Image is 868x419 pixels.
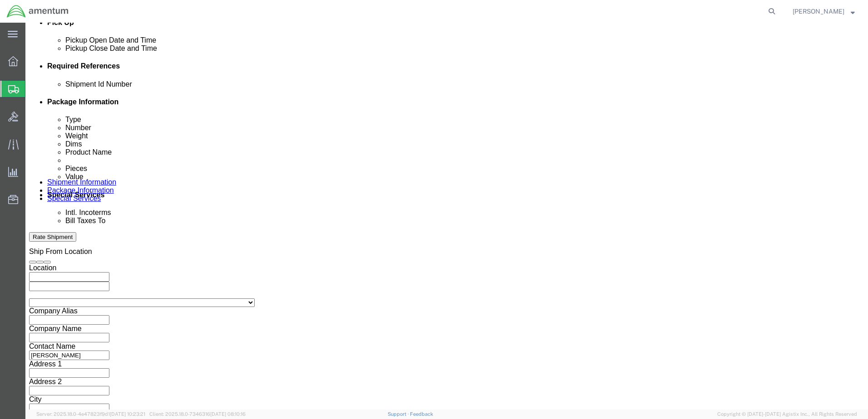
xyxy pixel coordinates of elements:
[410,411,433,417] a: Feedback
[25,23,868,409] iframe: FS Legacy Container
[6,5,69,18] img: logo
[717,410,857,418] span: Copyright © [DATE]-[DATE] Agistix Inc., All Rights Reserved
[149,411,246,417] span: Client: 2025.18.0-7346316
[36,411,145,417] span: Server: 2025.18.0-4e47823f9d1
[792,6,855,17] button: [PERSON_NAME]
[793,6,844,16] span: Betty Fuller
[210,411,246,417] span: [DATE] 08:10:16
[110,411,145,417] span: [DATE] 10:23:21
[388,411,410,417] a: Support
